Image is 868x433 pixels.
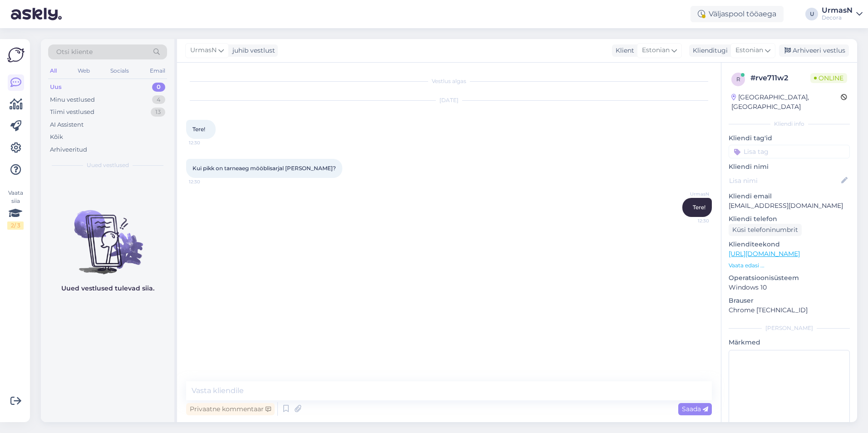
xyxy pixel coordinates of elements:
div: Vaata siia [7,189,24,230]
div: [GEOGRAPHIC_DATA], [GEOGRAPHIC_DATA] [731,93,841,112]
div: Küsi telefoninumbrit [729,224,802,236]
input: Lisa tag [729,145,850,158]
div: 0 [152,83,165,92]
p: Kliendi telefon [729,214,850,224]
p: Kliendi nimi [729,162,850,172]
span: Tere! [192,126,205,133]
span: 12:30 [675,217,709,224]
span: UrmasN [675,191,709,197]
p: Märkmed [729,338,850,347]
img: Askly Logo [7,46,25,64]
div: Klienditugi [689,46,728,55]
div: Uus [50,83,62,92]
span: Estonian [735,45,763,55]
span: Estonian [642,45,670,55]
div: [DATE] [186,96,712,104]
div: U [805,8,818,20]
div: Väljaspool tööaega [690,6,784,22]
p: Windows 10 [729,283,850,292]
div: Arhiveeritud [50,145,87,154]
span: 12:30 [189,178,223,185]
input: Lisa nimi [729,176,839,186]
div: AI Assistent [50,120,84,129]
div: Vestlus algas [186,77,712,85]
div: Klient [612,46,634,55]
a: UrmasNDecora [822,7,863,21]
div: # rve711w2 [750,73,810,84]
p: Klienditeekond [729,240,850,249]
a: [URL][DOMAIN_NAME] [729,250,800,258]
p: Chrome [TECHNICAL_ID] [729,305,850,315]
span: Tere! [693,204,705,211]
div: Decora [822,14,853,21]
div: Privaatne kommentaar [186,403,275,415]
p: Uued vestlused tulevad siia. [61,284,154,293]
div: 13 [151,108,165,117]
div: Tiimi vestlused [50,108,94,117]
span: Online [810,73,847,83]
div: Socials [108,65,131,77]
div: Email [148,65,167,77]
p: Brauser [729,296,850,305]
div: UrmasN [822,7,853,14]
p: [EMAIL_ADDRESS][DOMAIN_NAME] [729,201,850,211]
p: Kliendi email [729,192,850,201]
span: 12:30 [189,139,223,146]
div: Minu vestlused [50,95,95,104]
div: juhib vestlust [229,46,275,55]
p: Vaata edasi ... [729,261,850,270]
div: All [48,65,59,77]
img: No chats [41,194,174,276]
div: Kõik [50,133,63,142]
div: 2 / 3 [7,221,24,230]
span: Otsi kliente [56,47,93,57]
span: Uued vestlused [87,161,129,169]
div: Arhiveeri vestlus [779,44,849,57]
span: UrmasN [190,45,217,55]
div: Kliendi info [729,120,850,128]
div: [PERSON_NAME] [729,324,850,332]
div: 4 [152,95,165,104]
p: Operatsioonisüsteem [729,273,850,283]
span: Kui pikk on tarneaeg mööblisarjal [PERSON_NAME]? [192,165,336,172]
div: Web [76,65,92,77]
p: Kliendi tag'id [729,133,850,143]
span: Saada [682,405,708,413]
span: r [736,76,740,83]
